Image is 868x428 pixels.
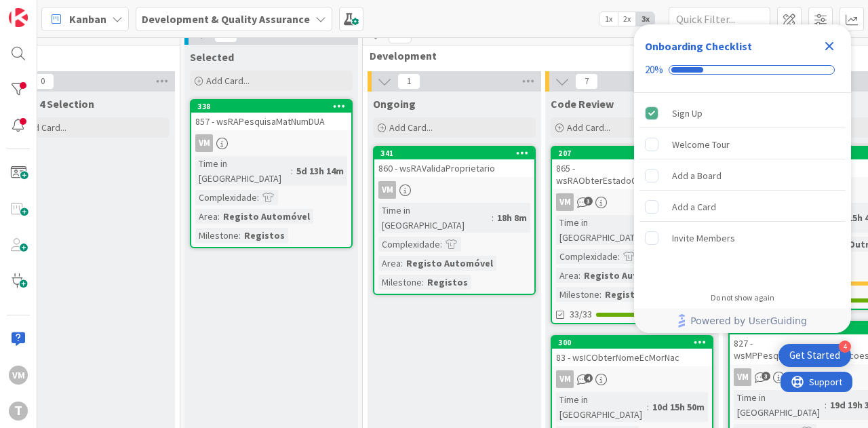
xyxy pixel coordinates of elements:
[374,181,534,199] div: VM
[397,73,420,90] span: 1
[558,149,712,158] div: 207
[778,344,851,367] div: Open Get Started checklist, remaining modules: 4
[257,190,259,205] span: :
[291,163,293,178] span: :
[669,7,770,31] input: Quick Filter...
[220,209,313,224] div: Registo Automóvel
[9,402,28,421] div: T
[378,203,492,233] div: Time in [GEOGRAPHIC_DATA]
[672,199,716,215] div: Add a Card
[206,75,250,87] span: Add Card...
[567,121,610,134] span: Add Card...
[711,292,774,303] div: Do not show again
[575,73,598,90] span: 7
[639,192,846,222] div: Add a Card is incomplete.
[241,228,288,243] div: Registos
[634,24,851,333] div: Checklist Container
[556,215,656,245] div: Time in [GEOGRAPHIC_DATA]
[424,275,471,290] div: Registos
[639,223,846,253] div: Invite Members is incomplete.
[634,93,851,284] div: Checklist items
[191,100,351,113] div: 338
[551,146,713,324] a: 207865 - wsRAObterEstadoOrdemEmissaoVMTime in [GEOGRAPHIC_DATA]:1d 2h 55mComplexidade:Area:Regist...
[599,12,618,26] span: 1x
[556,392,647,422] div: Time in [GEOGRAPHIC_DATA]
[818,35,840,57] div: Close Checklist
[9,8,28,27] img: Visit kanbanzone.com
[28,2,62,18] span: Support
[195,209,218,224] div: Area
[672,230,735,246] div: Invite Members
[762,372,770,381] span: 3
[380,149,534,158] div: 341
[378,181,396,199] div: VM
[142,12,310,26] b: Development & Quality Assurance
[639,161,846,191] div: Add a Board is incomplete.
[636,12,654,26] span: 3x
[734,390,825,420] div: Time in [GEOGRAPHIC_DATA]
[839,341,851,353] div: 4
[401,256,403,271] span: :
[825,397,827,412] span: :
[639,130,846,159] div: Welcome Tour is incomplete.
[195,190,257,205] div: Complexidade
[191,134,351,152] div: VM
[672,105,703,121] div: Sign Up
[645,64,663,76] div: 20%
[552,336,712,366] div: 30083 - wsICObterNomeEcMorNac
[378,256,401,271] div: Area
[378,237,440,252] div: Complexidade
[190,99,353,248] a: 338857 - wsRAPesquisaMatNumDUAVMTime in [GEOGRAPHIC_DATA]:5d 13h 14mComplexidade:Area:Registo Aut...
[556,249,618,264] div: Complexidade
[552,193,712,211] div: VM
[31,73,54,90] span: 0
[403,256,496,271] div: Registo Automóvel
[552,336,712,349] div: 300
[558,338,712,347] div: 300
[7,97,94,111] span: Ready 4 Selection
[552,370,712,388] div: VM
[618,12,636,26] span: 2x
[672,168,722,184] div: Add a Board
[195,156,291,186] div: Time in [GEOGRAPHIC_DATA]
[422,275,424,290] span: :
[556,287,599,302] div: Milestone
[584,197,593,206] span: 3
[374,147,534,159] div: 341
[494,210,530,225] div: 18h 8m
[641,309,844,333] a: Powered by UserGuiding
[389,121,433,134] span: Add Card...
[69,11,106,27] span: Kanban
[639,98,846,128] div: Sign Up is complete.
[373,146,536,295] a: 341860 - wsRAValidaProprietarioVMTime in [GEOGRAPHIC_DATA]:18h 8mComplexidade:Area:Registo Automó...
[556,193,574,211] div: VM
[293,163,347,178] div: 5d 13h 14m
[618,249,620,264] span: :
[634,309,851,333] div: Footer
[578,268,580,283] span: :
[373,97,416,111] span: Ongoing
[734,368,751,386] div: VM
[601,287,649,302] div: Registos
[23,121,66,134] span: Add Card...
[190,50,234,64] span: Selected
[218,209,220,224] span: :
[647,400,649,414] span: :
[690,313,807,329] span: Powered by UserGuiding
[649,400,708,414] div: 10d 15h 50m
[374,147,534,177] div: 341860 - wsRAValidaProprietario
[191,100,351,130] div: 338857 - wsRAPesquisaMatNumDUA
[440,237,442,252] span: :
[599,287,601,302] span: :
[556,370,574,388] div: VM
[191,113,351,130] div: 857 - wsRAPesquisaMatNumDUA
[239,228,241,243] span: :
[556,268,578,283] div: Area
[570,307,592,322] span: 33/33
[378,275,422,290] div: Milestone
[672,136,730,153] div: Welcome Tour
[584,374,593,383] span: 4
[552,147,712,159] div: 207
[789,349,840,362] div: Get Started
[197,102,351,111] div: 338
